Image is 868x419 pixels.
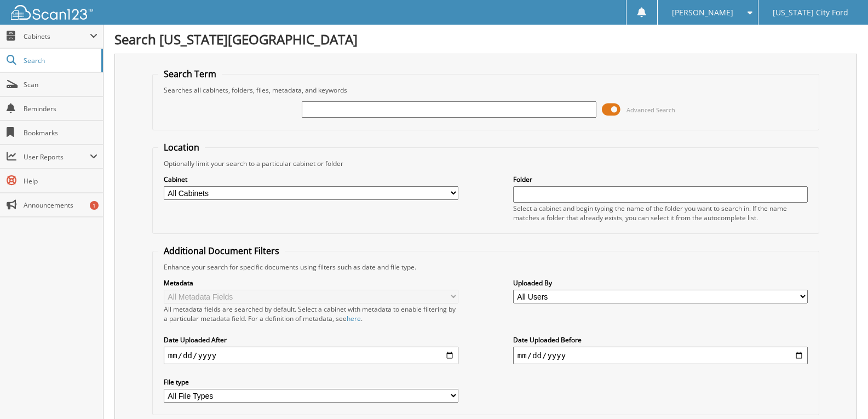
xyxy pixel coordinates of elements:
div: All metadata fields are searched by default. Select a cabinet with metadata to enable filtering b... [164,305,458,323]
label: Date Uploaded After [164,335,458,345]
div: Optionally limit your search to a particular cabinet or folder [158,159,813,168]
span: Scan [24,80,97,89]
span: Help [24,176,97,186]
span: [US_STATE] City Ford [773,9,848,16]
input: start [164,347,458,364]
div: 1 [90,201,99,210]
span: [PERSON_NAME] [672,9,733,16]
legend: Location [158,141,205,153]
img: scan123-logo-white.svg [11,5,93,20]
a: here [347,314,361,323]
label: Uploaded By [513,278,808,288]
div: Select a cabinet and begin typing the name of the folder you want to search in. If the name match... [513,204,808,222]
label: Date Uploaded Before [513,335,808,345]
label: File type [164,377,458,387]
legend: Search Term [158,68,222,80]
h1: Search [US_STATE][GEOGRAPHIC_DATA] [114,30,857,48]
span: Announcements [24,200,97,210]
span: Bookmarks [24,128,97,137]
span: Advanced Search [626,106,675,114]
label: Folder [513,175,808,184]
input: end [513,347,808,364]
span: Reminders [24,104,97,113]
legend: Additional Document Filters [158,245,285,257]
span: Cabinets [24,32,90,41]
label: Metadata [164,278,458,288]
label: Cabinet [164,175,458,184]
span: Search [24,56,96,65]
div: Enhance your search for specific documents using filters such as date and file type. [158,262,813,272]
div: Searches all cabinets, folders, files, metadata, and keywords [158,85,813,95]
span: User Reports [24,152,90,162]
